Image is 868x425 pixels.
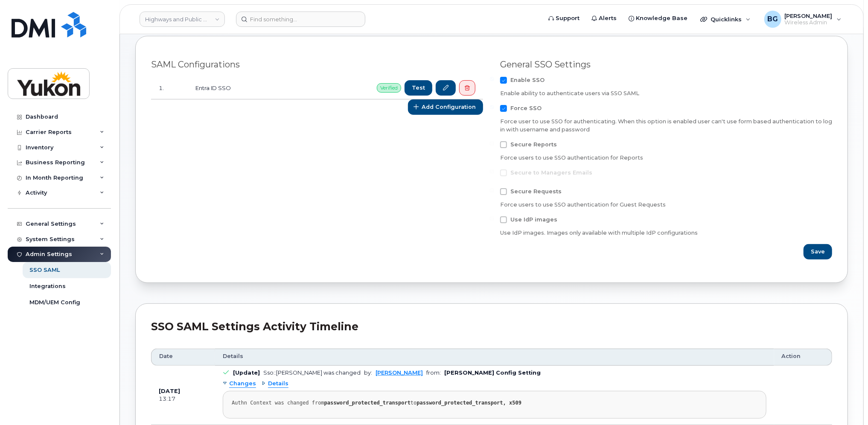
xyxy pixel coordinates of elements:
[159,395,207,403] div: 13:17
[417,400,522,406] strong: password_protected_transport, x509
[500,201,832,209] div: Force users to use SSO authentication for Guest Requests
[376,370,423,376] a: [PERSON_NAME]
[426,370,441,376] span: from:
[711,16,742,23] span: Quicklinks
[774,349,832,366] th: Action
[510,105,542,111] span: Force SSO
[599,14,617,23] span: Alerts
[408,99,483,115] button: Add Configuration
[767,14,778,24] span: BG
[233,370,260,376] b: [Update]
[758,11,848,28] div: Ben Gaetz
[811,247,825,256] span: Save
[188,77,279,99] td: Entra ID SSO
[785,12,833,19] span: [PERSON_NAME]
[490,216,494,221] input: Use IdP images
[500,229,832,237] div: Use IdP images. Images only available with multiple IdP configurations
[324,400,411,406] strong: password_protected_transport
[500,154,832,162] div: Force users to use SSO authentication for Reports
[510,141,557,148] span: Secure Reports
[490,77,494,81] input: Enable SSO
[510,188,562,195] span: Secure Requests
[405,80,432,96] button: Test
[623,10,693,27] a: Knowledge Base
[223,352,243,360] span: Details
[500,90,832,97] div: Enable ability to authenticate users via SSO SAML
[268,380,288,388] span: Details
[785,19,833,26] span: Wireless Admin
[804,244,832,259] button: Save
[151,319,832,335] div: SSO SAML Settings Activity Timeline
[140,12,225,27] a: Highways and Public Works (YTG)
[263,370,361,376] div: Sso::[PERSON_NAME] was changed
[500,59,832,70] div: General SSO Settings
[159,352,173,360] span: Date
[364,370,372,376] span: by:
[510,169,592,176] span: Secure to Managers Emails
[510,216,557,223] span: Use IdP images
[229,380,256,388] span: Changes
[151,77,188,99] td: 1.
[490,105,494,109] input: Force SSO
[444,370,541,376] b: [PERSON_NAME] Config Setting
[636,14,687,23] span: Knowledge Base
[422,103,476,111] span: Add Configuration
[490,188,494,192] input: Secure Requests
[232,400,757,406] div: Authn Context was changed from to
[510,77,545,83] span: Enable SSO
[236,12,365,27] input: Find something...
[151,59,483,70] div: SAML Configurations
[377,83,401,93] span: Verified
[556,14,580,23] span: Support
[694,11,757,28] div: Quicklinks
[490,141,494,146] input: Secure Reports
[500,118,832,134] div: Force user to use SSO for authenticating. When this option is enabled user can't use form based a...
[159,388,180,394] b: [DATE]
[412,84,425,92] span: Test
[542,10,585,27] a: Support
[585,10,623,27] a: Alerts
[490,169,494,174] input: Secure to Managers Emails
